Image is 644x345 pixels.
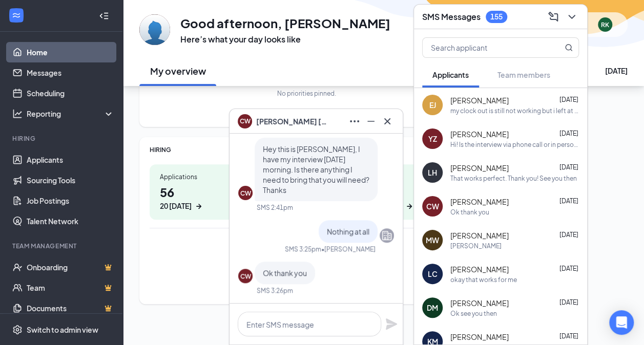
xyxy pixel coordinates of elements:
[180,34,390,45] h3: Here’s what your day looks like
[450,163,509,173] span: [PERSON_NAME]
[150,64,206,77] h2: My overview
[450,129,509,139] span: [PERSON_NAME]
[450,197,509,207] span: [PERSON_NAME]
[609,310,634,335] div: Open Intercom Messenger
[559,197,578,205] span: [DATE]
[428,269,438,279] div: LC
[566,11,578,23] svg: ChevronDown
[559,332,578,340] span: [DATE]
[345,113,362,130] button: Ellipses
[27,277,114,298] a: TeamCrown
[450,208,489,217] div: Ok thank you
[27,109,115,119] div: Reporting
[404,201,414,211] svg: ArrowRight
[381,229,393,242] svg: Company
[565,44,573,52] svg: MagnifyingGlass
[450,95,509,105] span: [PERSON_NAME]
[544,9,560,25] button: ComposeMessage
[432,70,469,79] span: Applicants
[256,116,328,127] span: [PERSON_NAME] [PERSON_NAME]
[12,134,112,143] div: Hiring
[365,115,377,127] svg: Minimize
[27,298,114,318] a: DocumentsCrown
[559,163,578,171] span: [DATE]
[559,231,578,239] span: [DATE]
[160,201,192,211] div: 20 [DATE]
[559,298,578,306] span: [DATE]
[27,149,114,170] a: Applicants
[12,325,23,335] svg: Settings
[559,265,578,272] span: [DATE]
[150,164,249,220] a: Applications5620 [DATE]ArrowRight
[426,235,439,245] div: MW
[285,245,321,253] div: SMS 3:25pm
[362,113,378,130] button: Minimize
[99,11,109,21] svg: Collapse
[257,203,293,212] div: SMS 2:41pm
[429,100,436,110] div: EJ
[559,96,578,103] span: [DATE]
[450,106,579,115] div: my clock out is still not working but i left at 7:28
[497,70,550,79] span: Team members
[605,66,628,76] div: [DATE]
[160,183,239,211] h1: 56
[277,89,336,98] div: No priorities pinned.
[27,42,114,62] a: Home
[563,9,579,25] button: ChevronDown
[450,174,577,183] div: That works perfect. Thank you! See you then
[450,298,509,308] span: [PERSON_NAME]
[450,332,509,342] span: [PERSON_NAME]
[427,303,438,313] div: DM
[450,230,509,241] span: [PERSON_NAME]
[378,113,394,130] button: Cross
[385,318,398,330] svg: Plane
[547,11,559,23] svg: ComposeMessage
[27,83,114,103] a: Scheduling
[27,211,114,231] a: Talent Network
[450,275,517,284] div: okay that works for me
[601,20,609,29] div: RK
[150,145,464,154] div: HIRING
[327,227,369,236] span: Nothing at all
[263,268,307,277] span: Ok thank you
[381,115,393,127] svg: Cross
[160,172,239,181] div: Applications
[428,134,437,144] div: YZ
[321,245,376,253] span: • [PERSON_NAME]
[490,12,503,21] div: 155
[27,190,114,211] a: Job Postings
[450,309,497,318] div: Ok see you then
[257,286,293,295] div: SMS 3:26pm
[139,14,170,45] img: Ross Klein
[240,189,251,198] div: CW
[240,272,251,281] div: CW
[27,62,114,83] a: Messages
[426,201,439,211] div: CW
[27,170,114,190] a: Sourcing Tools
[11,10,22,20] svg: WorkstreamLogo
[180,14,390,32] h1: Good afternoon, [PERSON_NAME]
[27,325,98,335] div: Switch to admin view
[450,140,579,149] div: Hi! Is the interview via phone call or in person?
[12,242,112,250] div: Team Management
[450,242,502,250] div: [PERSON_NAME]
[450,264,509,274] span: [PERSON_NAME]
[559,130,578,137] span: [DATE]
[348,115,361,127] svg: Ellipses
[263,144,369,195] span: Hey this is [PERSON_NAME], I have my interview [DATE] morning. Is there anything I need to bring ...
[12,109,23,119] svg: Analysis
[27,257,114,277] a: OnboardingCrown
[428,167,437,178] div: LH
[422,11,481,23] h3: SMS Messages
[423,38,544,57] input: Search applicant
[194,201,204,211] svg: ArrowRight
